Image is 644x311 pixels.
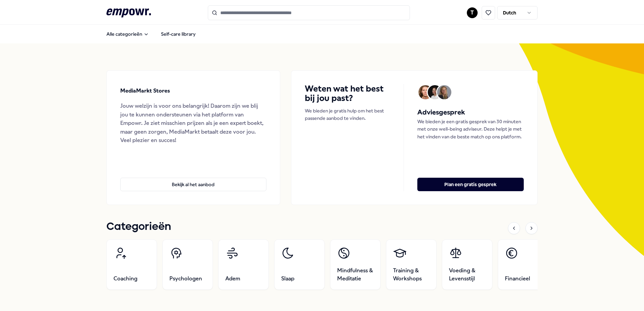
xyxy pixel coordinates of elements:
[437,85,451,99] img: Avatar
[218,239,269,290] a: Adem
[274,239,325,290] a: Slaap
[114,275,137,283] span: Coaching
[428,85,442,99] img: Avatar
[337,267,374,283] span: Mindfulness & Meditatie
[505,275,530,283] span: Financieel
[208,5,410,20] input: Search for products, categories or subcategories
[169,275,202,283] span: Psychologen
[106,218,171,235] h1: Categorieën
[330,239,381,290] a: Mindfulness & Meditatie
[418,85,432,99] img: Avatar
[156,27,201,41] a: Self-care library
[417,178,524,191] button: Plan een gratis gesprek
[417,107,524,118] h5: Adviesgesprek
[417,118,524,140] p: We bieden je een gratis gesprek van 30 minuten met onze well-being adviseur. Deze helpt je met he...
[498,239,548,290] a: Financieel
[281,275,294,283] span: Slaap
[120,167,266,191] a: Bekijk al het aanbod
[120,178,266,191] button: Bekijk al het aanbod
[162,239,213,290] a: Psychologen
[225,275,240,283] span: Adem
[101,27,201,41] nav: Main
[106,239,157,290] a: Coaching
[442,239,492,290] a: Voeding & Levensstijl
[305,107,390,122] p: We bieden je gratis hulp om het best passende aanbod te vinden.
[393,267,429,283] span: Training & Workshops
[101,27,154,41] button: Alle categorieën
[120,87,170,95] p: MediaMarkt Stores
[449,267,485,283] span: Voeding & Levensstijl
[305,84,390,103] h4: Weten wat het best bij jou past?
[467,7,478,18] button: T
[386,239,437,290] a: Training & Workshops
[120,102,266,145] div: Jouw welzijn is voor ons belangrijk! Daarom zijn we blij jou te kunnen ondersteunen via het platf...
